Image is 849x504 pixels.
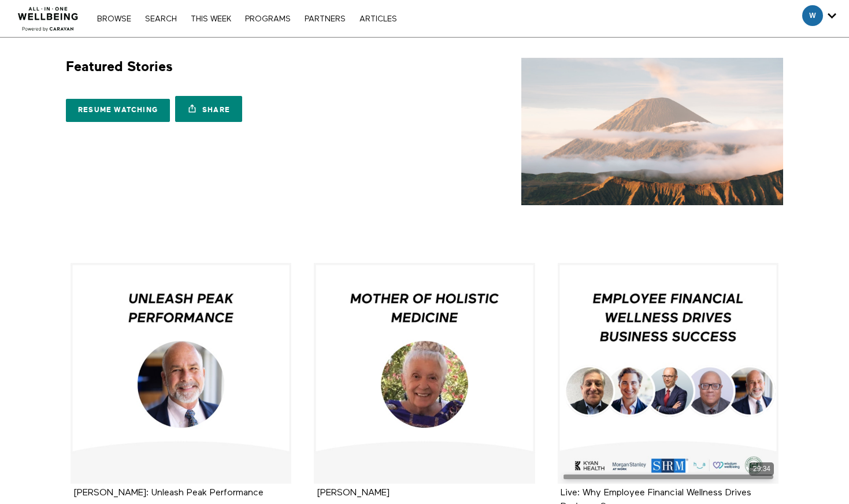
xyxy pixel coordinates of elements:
[66,58,173,76] h1: Featured Stories
[299,15,351,23] a: PARTNERS
[314,263,535,484] a: Dr. Gladys McGarey
[175,96,242,122] a: Share
[354,15,403,23] a: ARTICLES
[73,488,264,497] a: [PERSON_NAME]: Unleash Peak Performance
[139,15,183,23] a: Search
[317,488,390,497] a: [PERSON_NAME]
[239,15,296,23] a: PROGRAMS
[749,462,774,476] div: 29:34
[521,58,783,205] img: Featured Stories
[91,15,137,23] a: Browse
[91,13,402,24] nav: Primary
[66,99,170,122] a: Resume Watching
[71,263,292,484] a: Nick: Unleash Peak Performance
[73,488,264,498] strong: Nick: Unleash Peak Performance
[185,15,237,23] a: THIS WEEK
[317,488,390,498] strong: Dr. Gladys McGarey
[558,263,779,484] a: Live: Why Employee Financial Wellness Drives Business Success 29:34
